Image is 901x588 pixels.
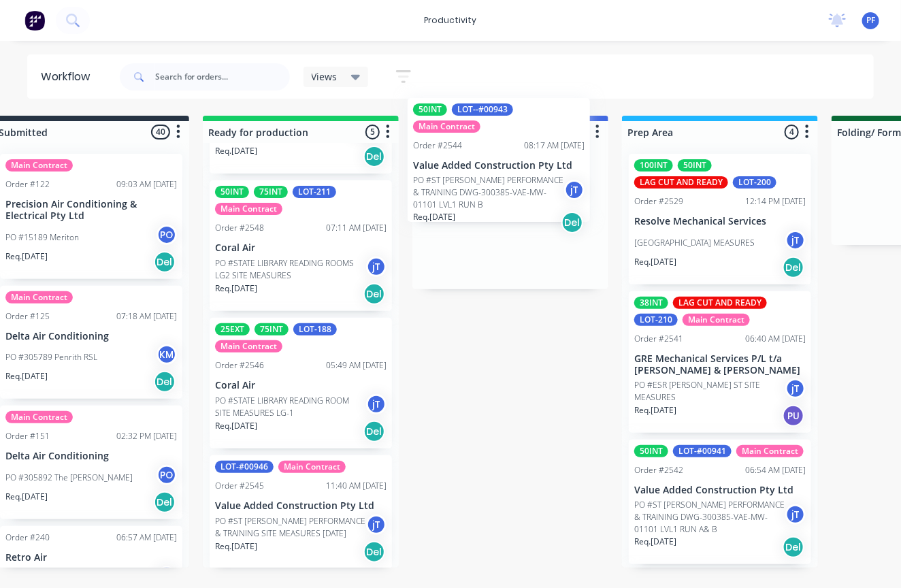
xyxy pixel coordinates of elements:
[41,69,97,85] div: Workflow
[312,69,338,84] span: Views
[24,10,45,31] img: Factory
[418,10,484,31] div: productivity
[866,14,875,27] span: PF
[155,63,290,91] input: Search for orders...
